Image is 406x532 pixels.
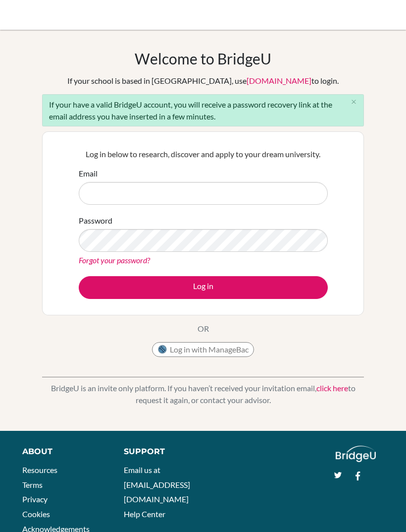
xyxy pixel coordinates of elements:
label: Email [79,168,98,179]
a: Cookies [22,509,50,519]
label: Password [79,215,112,227]
a: Resources [22,465,57,474]
a: Forgot your password? [79,255,150,265]
h1: Welcome to BridgeU [135,50,271,67]
p: Log in below to research, discover and apply to your dream university. [79,148,328,160]
img: logo_white@2x-f4f0deed5e89b7ecb1c2cc34c3e3d731f90f0f143d5ea2071677605dd97b5244.png [336,446,376,462]
div: If your school is based in [GEOGRAPHIC_DATA], use to login. [67,75,339,87]
button: Log in with ManageBac [152,342,254,357]
p: OR [198,323,209,335]
div: About [22,446,101,458]
a: Help Center [124,509,165,519]
a: click here [316,383,348,393]
div: If your have a valid BridgeU account, you will receive a password recovery link at the email addr... [42,94,364,126]
div: Support [124,446,194,458]
a: Privacy [22,494,48,504]
i: close [350,98,357,106]
button: Close [344,95,363,110]
a: Terms [22,480,43,489]
a: [DOMAIN_NAME] [247,76,311,85]
a: Email us at [EMAIL_ADDRESS][DOMAIN_NAME] [124,465,190,504]
button: Log in [79,276,328,299]
p: BridgeU is an invite only platform. If you haven’t received your invitation email, to request it ... [42,382,364,406]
